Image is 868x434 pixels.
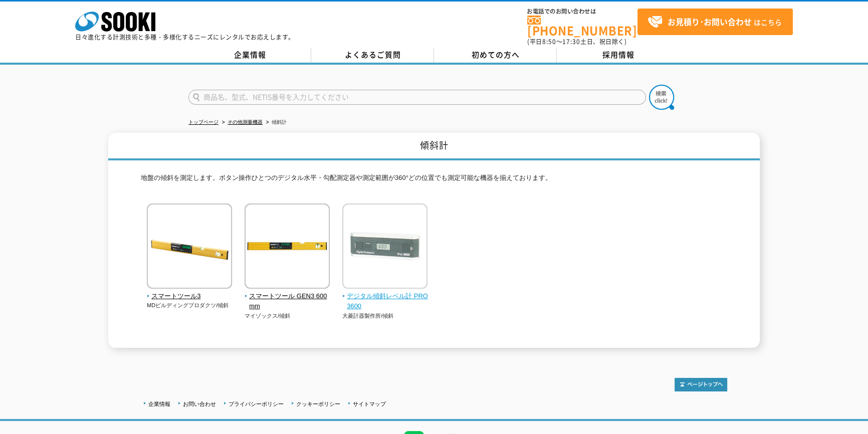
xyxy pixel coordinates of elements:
[557,48,680,63] a: 採用情報
[183,401,216,407] a: お問い合わせ
[527,16,637,36] a: [PHONE_NUMBER]
[75,34,295,40] p: 日々進化する計測技術と多種・多様化するニーズにレンタルでお応えします。
[147,291,233,302] span: スマートツール3
[264,117,287,128] li: 傾斜計
[147,301,233,310] p: MDビルディングプロダクツ/傾斜
[342,312,428,320] p: 大菱計器製作所/傾斜
[342,203,427,291] img: デジタル傾斜レベル計 PRO3600
[245,203,330,291] img: スマートツール GEN3 600mm
[472,49,520,60] span: 初めての方へ
[296,401,340,407] a: クッキーポリシー
[245,312,330,320] p: マイゾックス/傾斜
[147,203,232,291] img: スマートツール3
[637,9,793,35] a: お見積り･お問い合わせはこちら
[562,37,580,46] span: 17:30
[668,16,752,28] strong: お見積り･お問い合わせ
[245,291,330,312] span: スマートツール GEN3 600mm
[542,37,556,46] span: 8:50
[229,401,284,407] a: プライバシーポリシー
[108,133,760,160] h1: 傾斜計
[188,119,219,125] a: トップページ
[228,119,263,125] a: その他測量機器
[353,401,386,407] a: サイトマップ
[188,90,646,105] input: 商品名、型式、NETIS番号を入力してください
[245,282,330,312] a: スマートツール GEN3 600mm
[188,48,311,63] a: 企業情報
[527,9,637,15] span: お電話でのお問い合わせは
[675,378,727,391] img: トップページへ
[148,401,170,407] a: 企業情報
[147,282,233,302] a: スマートツール3
[342,282,428,312] a: デジタル傾斜レベル計 PRO3600
[342,291,428,312] span: デジタル傾斜レベル計 PRO3600
[141,173,727,188] p: 地盤の傾斜を測定します。ボタン操作ひとつのデジタル水平・勾配測定器や測定範囲が360°どの位置でも測定可能な機器を揃えております。
[649,85,674,110] img: btn_search.png
[647,15,782,30] span: はこちら
[527,37,626,46] span: (平日 ～ 土日、祝日除く)
[311,48,434,63] a: よくあるご質問
[434,48,557,63] a: 初めての方へ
